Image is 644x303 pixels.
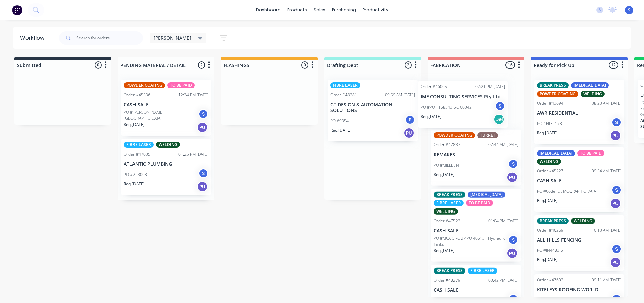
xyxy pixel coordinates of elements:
[329,5,359,15] div: purchasing
[253,5,284,15] a: dashboard
[359,5,392,15] div: productivity
[628,7,630,13] span: S
[12,5,22,15] img: Factory
[154,34,191,41] span: [PERSON_NAME]
[284,5,310,15] div: products
[76,31,143,45] input: Search for orders...
[310,5,329,15] div: sales
[20,34,48,42] div: Workflow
